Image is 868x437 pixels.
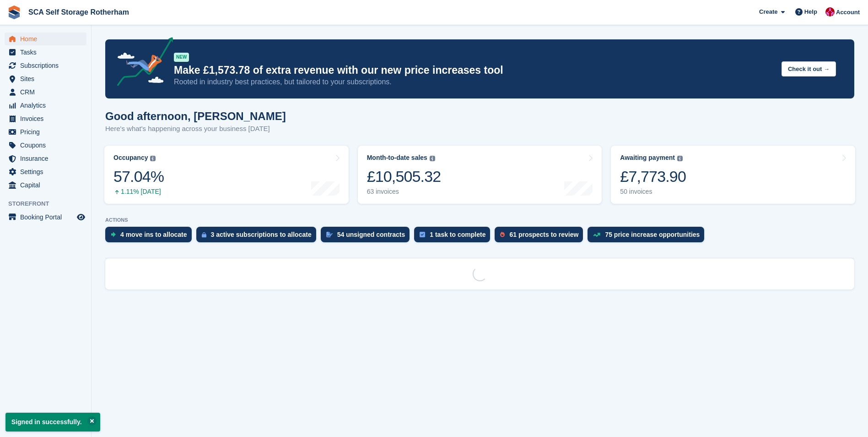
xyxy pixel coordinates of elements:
span: Invoices [20,112,75,125]
div: 61 prospects to review [509,231,578,238]
div: 50 invoices [620,188,686,196]
a: menu [5,86,86,98]
span: Booking Portal [20,211,75,224]
a: Month-to-date sales £10,505.32 63 invoices [358,146,602,204]
a: menu [5,33,86,45]
img: prospect-51fa495bee0391a8d652442698ab0144808aea92771e9ea1ae160a38d050c398.svg [500,232,505,237]
a: menu [5,152,86,165]
a: 3 active subscriptions to allocate [196,227,321,247]
div: 57.04% [113,167,164,186]
span: Sites [20,72,75,85]
div: 54 unsigned contracts [337,231,405,238]
img: stora-icon-8386f47178a22dfd0bd8f6a31ec36ba5ce8667c1dd55bd0f319d3a0aa187defe.svg [7,5,21,19]
div: 1.11% [DATE] [113,188,164,196]
div: Month-to-date sales [367,154,427,162]
div: 1 task to complete [430,231,485,238]
div: Occupancy [113,154,148,162]
img: contract_signature_icon-13c848040528278c33f63329250d36e43548de30e8caae1d1a13099fd9432cc5.svg [326,232,333,237]
p: Here's what's happening across your business [DATE] [105,124,286,134]
p: Make £1,573.78 of extra revenue with our new price increases tool [174,64,774,77]
img: price_increase_opportunities-93ffe204e8149a01c8c9dc8f82e8f89637d9d84a8eef4429ea346261dce0b2c0.svg [593,233,600,237]
button: Check it out → [782,61,836,76]
div: 3 active subscriptions to allocate [211,231,312,238]
span: Tasks [20,46,75,59]
span: Analytics [20,99,75,112]
a: menu [5,112,86,125]
img: Thomas Webb [825,7,835,16]
div: Awaiting payment [620,154,675,162]
img: task-75834270c22a3079a89374b754ae025e5fb1db73e45f91037f5363f120a921f8.svg [420,232,425,237]
p: Rooted in industry best practices, but tailored to your subscriptions. [174,77,774,87]
a: menu [5,99,86,112]
div: 4 move ins to allocate [120,231,187,238]
img: icon-info-grey-7440780725fd019a000dd9b08b2336e03edf1995a4989e88bcd33f0948082b44.svg [150,156,156,161]
a: 4 move ins to allocate [105,227,196,247]
img: move_ins_to_allocate_icon-fdf77a2bb77ea45bf5b3d319d69a93e2d87916cf1d5bf7949dd705db3b84f3ca.svg [111,232,116,237]
p: Signed in successfully. [5,413,100,432]
span: Create [759,7,777,16]
a: 61 prospects to review [495,227,588,247]
h1: Good afternoon, [PERSON_NAME] [105,110,286,122]
span: Coupons [20,139,75,152]
span: CRM [20,86,75,98]
a: menu [5,59,86,72]
span: Account [836,8,860,17]
div: 63 invoices [367,188,441,196]
span: Home [20,33,75,45]
a: menu [5,139,86,152]
a: menu [5,72,86,85]
a: menu [5,46,86,59]
a: SCA Self Storage Rotherham [25,5,133,20]
div: NEW [174,53,189,62]
span: Subscriptions [20,59,75,72]
a: menu [5,179,86,191]
img: icon-info-grey-7440780725fd019a000dd9b08b2336e03edf1995a4989e88bcd33f0948082b44.svg [430,156,435,161]
a: Occupancy 57.04% 1.11% [DATE] [104,146,349,204]
img: icon-info-grey-7440780725fd019a000dd9b08b2336e03edf1995a4989e88bcd33f0948082b44.svg [677,156,683,161]
span: Insurance [20,152,75,165]
a: Preview store [75,212,86,223]
a: 1 task to complete [414,227,495,247]
a: menu [5,165,86,178]
img: active_subscription_to_allocate_icon-d502201f5373d7db506a760aba3b589e785aa758c864c3986d89f69b8ff3... [202,232,206,238]
a: 54 unsigned contracts [321,227,415,247]
div: £7,773.90 [620,167,686,186]
p: ACTIONS [105,217,854,223]
div: 75 price increase opportunities [605,231,700,238]
div: £10,505.32 [367,167,441,186]
img: price-adjustments-announcement-icon-8257ccfd72463d97f412b2fc003d46551f7dbcb40ab6d574587a9cd5c0d94... [109,37,173,89]
a: Awaiting payment £7,773.90 50 invoices [611,146,855,204]
span: Help [804,7,817,16]
a: menu [5,211,86,224]
a: menu [5,126,86,138]
span: Settings [20,165,75,178]
span: Pricing [20,126,75,138]
span: Storefront [8,199,91,208]
span: Capital [20,179,75,191]
a: 75 price increase opportunities [588,227,709,247]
